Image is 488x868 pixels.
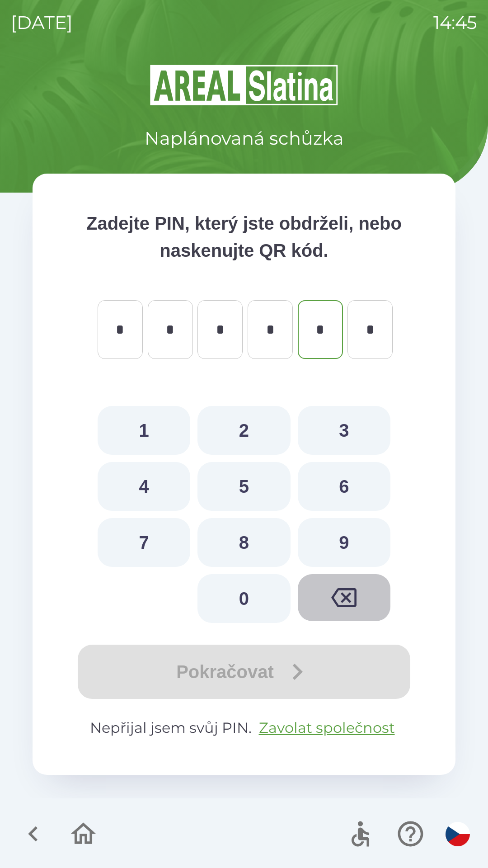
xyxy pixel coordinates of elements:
[11,9,73,36] p: [DATE]
[298,406,390,455] button: 3
[433,9,477,36] p: 14:45
[298,462,390,511] button: 6
[145,125,344,152] p: Naplánovaná schůzka
[197,462,290,511] button: 5
[197,406,290,455] button: 2
[69,210,419,264] p: Zadejte PIN, který jste obdrželi, nebo naskenujte QR kód.
[98,406,190,455] button: 1
[98,518,190,567] button: 7
[255,717,399,739] button: Zavolat společnost
[197,518,290,567] button: 8
[197,574,290,623] button: 0
[446,822,470,846] img: cs flag
[69,717,419,739] p: Nepřijal jsem svůj PIN.
[298,518,390,567] button: 9
[33,63,455,107] img: Logo
[98,462,190,511] button: 4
